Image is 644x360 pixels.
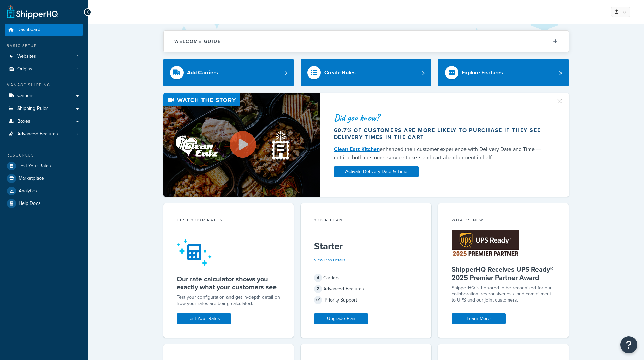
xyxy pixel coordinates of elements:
[5,63,83,75] a: Origins1
[620,336,637,353] button: Open Resource Center
[5,90,83,102] a: Carriers
[5,115,83,128] a: Boxes
[77,66,78,72] span: 1
[452,217,555,225] div: What's New
[5,128,83,140] a: Advanced Features2
[17,66,32,72] span: Origins
[177,313,231,324] a: Test Your Rates
[314,273,418,283] div: Carriers
[17,131,58,137] span: Advanced Features
[163,59,294,86] a: Add Carriers
[438,59,569,86] a: Explore Features
[19,201,41,207] span: Help Docs
[5,152,83,158] div: Resources
[19,188,37,194] span: Analytics
[334,145,380,153] a: Clean Eatz Kitchen
[17,106,49,112] span: Shipping Rules
[5,50,83,63] a: Websites1
[314,241,418,252] h5: Starter
[76,131,78,137] span: 2
[187,68,218,77] div: Add Carriers
[301,59,431,86] a: Create Rules
[314,274,322,282] span: 4
[5,63,83,75] li: Origins
[334,145,548,162] div: enhanced their customer experience with Delivery Date and Time — cutting both customer service ti...
[314,295,418,305] div: Priority Support
[5,128,83,140] li: Advanced Features
[163,93,320,197] img: Video thumbnail
[17,27,40,33] span: Dashboard
[177,294,281,307] div: Test your configuration and get in-depth detail on how your rates are being calculated.
[5,197,83,210] a: Help Docs
[164,31,569,52] button: Welcome Guide
[5,82,83,88] div: Manage Shipping
[5,50,83,63] li: Websites
[314,284,418,294] div: Advanced Features
[17,119,30,124] span: Boxes
[5,102,83,115] a: Shipping Rules
[452,265,555,282] h5: ShipperHQ Receives UPS Ready® 2025 Premier Partner Award
[177,217,281,225] div: Test your rates
[5,24,83,36] a: Dashboard
[314,285,322,293] span: 2
[334,127,548,141] div: 60.7% of customers are more likely to purchase if they see delivery times in the cart
[5,160,83,172] a: Test Your Rates
[5,43,83,49] div: Basic Setup
[334,166,419,177] a: Activate Delivery Date & Time
[177,275,281,291] h5: Our rate calculator shows you exactly what your customers see
[462,68,503,77] div: Explore Features
[5,185,83,197] a: Analytics
[452,313,506,324] a: Learn More
[17,54,36,59] span: Websites
[19,176,44,182] span: Marketplace
[314,257,345,263] a: View Plan Details
[314,313,368,324] a: Upgrade Plan
[77,54,78,59] span: 1
[334,113,548,122] div: Did you know?
[452,285,555,303] p: ShipperHQ is honored to be recognized for our collaboration, responsiveness, and commitment to UP...
[314,217,418,225] div: Your Plan
[324,68,356,77] div: Create Rules
[19,163,51,169] span: Test Your Rates
[5,172,83,185] a: Marketplace
[17,93,34,99] span: Carriers
[174,39,221,44] h2: Welcome Guide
